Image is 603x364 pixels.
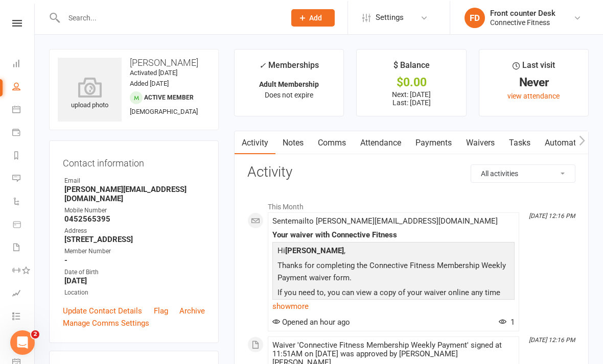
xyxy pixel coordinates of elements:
strong: Adult Membership [259,79,319,87]
p: Next: [DATE] Last: [DATE] [366,89,456,106]
a: Product Sales [12,213,35,236]
a: Payments [408,130,459,154]
h3: Activity [247,163,575,179]
div: Your waiver with Connective Fitness [272,230,515,238]
span: Active member [144,93,194,100]
h3: [PERSON_NAME] [58,57,210,67]
i: ✓ [259,60,266,69]
a: Flag [154,304,168,316]
strong: - [64,255,205,264]
a: Activity [235,130,275,154]
div: Front counter Desk [490,8,555,17]
a: Dashboard [12,52,35,75]
span: 1 [499,317,515,326]
div: Connective Fitness [490,17,555,26]
div: Member Number [64,246,205,255]
div: upload photo [58,76,122,110]
a: Waivers [459,130,502,154]
a: Payments [12,121,35,144]
a: Reports [12,144,35,167]
div: FD [465,7,485,27]
div: Date of Birth [64,266,205,276]
input: Search... [61,10,278,24]
a: Notes [275,130,311,154]
h3: Contact information [63,153,205,167]
div: Last visit [513,58,555,76]
p: If you need to, you can view a copy of your waiver online any time using the link below: [275,285,512,312]
span: Settings [376,5,404,28]
a: Update Contact Details [63,304,142,316]
a: Tasks [502,130,538,154]
a: Attendance [353,130,408,154]
a: show more [272,298,515,312]
button: Add [291,8,335,26]
a: Comms [311,130,353,154]
span: Add [309,13,322,21]
p: Thanks for completing the Connective Fitness Membership Weekly Payment waiver form. [275,258,512,285]
span: Does not expire [265,90,313,98]
a: What's New [12,328,35,351]
span: 2 [31,329,39,337]
li: This Month [247,195,575,211]
span: Opened an hour ago [272,317,350,326]
i: [DATE] 12:16 PM [529,335,575,343]
div: Location [64,287,205,297]
a: People [12,75,35,98]
strong: [PERSON_NAME][EMAIL_ADDRESS][DOMAIN_NAME] [64,184,205,202]
a: Manage Comms Settings [63,316,149,328]
div: $ Balance [393,58,430,76]
time: Added [DATE] [130,79,169,86]
strong: [PERSON_NAME] [285,245,344,254]
div: Email [64,175,205,185]
strong: [DATE] [64,275,205,284]
i: [DATE] 12:16 PM [529,211,575,219]
a: Automations [538,130,598,154]
a: Calendar [12,98,35,121]
span: [DEMOGRAPHIC_DATA] [130,107,198,114]
a: Archive [179,304,205,316]
strong: [STREET_ADDRESS] [64,234,205,243]
strong: 0452565395 [64,213,205,223]
span: Sent email to [PERSON_NAME][EMAIL_ADDRESS][DOMAIN_NAME] [272,215,498,225]
div: Address [64,225,205,235]
iframe: Intercom live chat [10,329,35,354]
time: Activated [DATE] [130,68,177,76]
a: view attendance [507,91,560,99]
div: Memberships [259,58,319,77]
div: Never [489,76,579,87]
a: Assessments [12,282,35,305]
p: Hi , [275,244,512,258]
div: Mobile Number [64,205,205,214]
div: $0.00 [366,76,456,87]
